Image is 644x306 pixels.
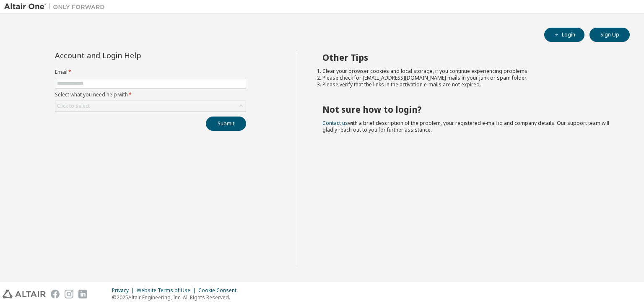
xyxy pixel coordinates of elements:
img: altair_logo.svg [3,290,46,298]
div: Click to select [57,103,90,109]
li: Clear your browser cookies and local storage, if you continue experiencing problems. [322,68,615,75]
div: Privacy [112,287,137,294]
li: Please check for [EMAIL_ADDRESS][DOMAIN_NAME] mails in your junk or spam folder. [322,75,615,81]
div: Click to select [55,101,246,111]
img: facebook.svg [51,290,60,298]
label: Email [55,69,246,75]
h2: Not sure how to login? [322,104,615,115]
h2: Other Tips [322,52,615,63]
button: Sign Up [589,28,630,42]
div: Website Terms of Use [137,287,198,294]
a: Contact us [322,119,348,127]
div: Cookie Consent [198,287,241,294]
div: Account and Login Help [55,52,208,59]
button: Login [544,28,584,42]
p: © 2025 Altair Engineering, Inc. All Rights Reserved. [112,294,241,301]
li: Please verify that the links in the activation e-mails are not expired. [322,81,615,88]
span: with a brief description of the problem, your registered e-mail id and company details. Our suppo... [322,119,609,133]
img: instagram.svg [65,290,73,298]
button: Submit [206,117,246,131]
img: linkedin.svg [78,290,87,298]
img: Altair One [4,3,109,11]
label: Select what you need help with [55,91,246,98]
